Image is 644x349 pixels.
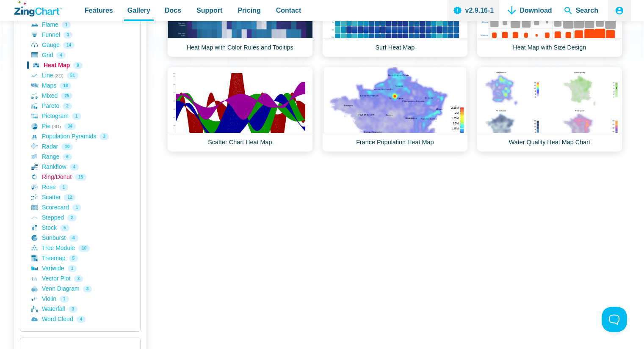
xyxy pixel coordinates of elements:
span: Pricing [238,5,260,16]
span: Gallery [127,5,150,16]
a: Scatter Chart Heat Map [167,67,313,152]
a: Water Quality Heat Map Chart [477,67,622,152]
span: Features [85,5,113,16]
span: Docs [165,5,181,16]
a: France Population Heat Map [322,67,468,152]
span: Support [196,5,222,16]
iframe: Toggle Customer Support [602,307,627,332]
a: ZingChart Logo. Click to return to the homepage [14,1,62,16]
span: Contact [276,5,301,16]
